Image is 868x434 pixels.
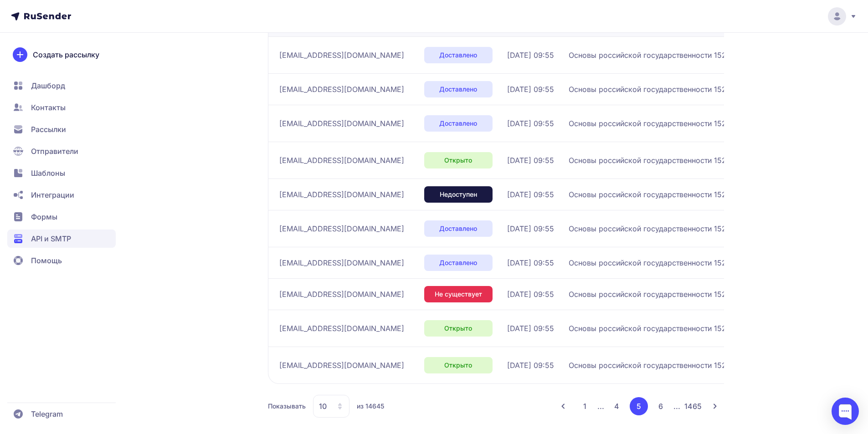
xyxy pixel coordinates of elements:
span: Показывать [268,402,306,411]
span: [EMAIL_ADDRESS][DOMAIN_NAME] [279,257,404,268]
span: Дашборд [31,80,65,91]
span: [DATE] 09:55 [507,84,554,95]
span: [EMAIL_ADDRESS][DOMAIN_NAME] [279,189,404,200]
span: Основы российской государственности 1525, 1527, 1536, 1538, 1539, 1555, 1561а, 1561б, 1567а, 1567... [569,323,796,334]
span: Основы российской государственности 1525, 1527, 1536, 1538, 1539, 1555, 1561а, 1561б, 1567а, 1567... [569,360,796,371]
span: Доставлено [439,258,477,267]
span: [DATE] 09:55 [507,50,554,61]
span: [DATE] 09:55 [507,360,554,371]
span: Основы российской государственности 1525, 1527, 1536, 1538, 1539, 1555, 1561а, 1561б, 1567а, 1567... [569,50,796,61]
span: [EMAIL_ADDRESS][DOMAIN_NAME] [279,223,404,234]
span: Открыто [444,361,472,370]
button: 4 [608,397,626,415]
span: [DATE] 09:55 [507,257,554,268]
span: [EMAIL_ADDRESS][DOMAIN_NAME] [279,50,404,61]
span: Отправители [31,146,78,157]
span: [EMAIL_ADDRESS][DOMAIN_NAME] [279,289,404,300]
span: Создать рассылку [33,49,99,60]
span: [DATE] 09:55 [507,155,554,166]
span: Не существует [435,290,482,299]
span: [EMAIL_ADDRESS][DOMAIN_NAME] [279,323,404,334]
span: Основы российской государственности 1525, 1527, 1536, 1538, 1539, 1555, 1561а, 1561б, 1567а, 1567... [569,118,796,129]
span: из 14645 [357,402,384,411]
span: [DATE] 09:55 [507,189,554,200]
button: 5 [630,397,648,415]
span: Интеграции [31,189,74,200]
span: Рассылки [31,124,66,135]
span: Основы российской государственности 1525, 1527, 1536, 1538, 1539, 1555, 1561а, 1561б, 1567а, 1567... [569,84,796,95]
button: 1 [576,397,594,415]
span: Открыто [444,156,472,165]
span: Основы российской государственности 1525, 1527, 1536, 1538, 1539, 1555, 1561а, 1561б, 1567а, 1567... [569,257,796,268]
span: Основы российской государственности 1525, 1527, 1536, 1538, 1539, 1555, 1561а, 1561б, 1567а, 1567... [569,189,796,200]
span: Шаблоны [31,168,65,179]
span: 10 [319,401,327,412]
span: [DATE] 09:55 [507,118,554,129]
span: Формы [31,211,57,222]
span: [DATE] 09:55 [507,289,554,300]
span: Доставлено [439,119,477,128]
span: ... [673,402,680,411]
span: Доставлено [439,224,477,233]
span: Доставлено [439,51,477,60]
a: Telegram [7,405,116,423]
span: Контакты [31,102,66,113]
span: [DATE] 09:55 [507,223,554,234]
span: Основы российской государственности 1525, 1527, 1536, 1538, 1539, 1555, 1561а, 1561б, 1567а, 1567... [569,223,796,234]
span: Помощь [31,255,62,266]
span: [EMAIL_ADDRESS][DOMAIN_NAME] [279,84,404,95]
span: [EMAIL_ADDRESS][DOMAIN_NAME] [279,118,404,129]
span: Открыто [444,324,472,333]
span: [DATE] 09:55 [507,323,554,334]
span: Основы российской государственности 1525, 1527, 1536, 1538, 1539, 1555, 1561а, 1561б, 1567а, 1567... [569,289,796,300]
span: Основы российской государственности 1525, 1527, 1536, 1538, 1539, 1555, 1561а, 1561б, 1567а, 1567... [569,155,796,166]
button: 6 [652,397,670,415]
span: Недоступен [440,190,477,199]
span: [EMAIL_ADDRESS][DOMAIN_NAME] [279,155,404,166]
span: Доставлено [439,85,477,94]
span: Telegram [31,408,63,419]
span: [EMAIL_ADDRESS][DOMAIN_NAME] [279,360,404,371]
button: 1465 [684,397,702,415]
span: ... [597,402,604,411]
span: API и SMTP [31,233,71,244]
